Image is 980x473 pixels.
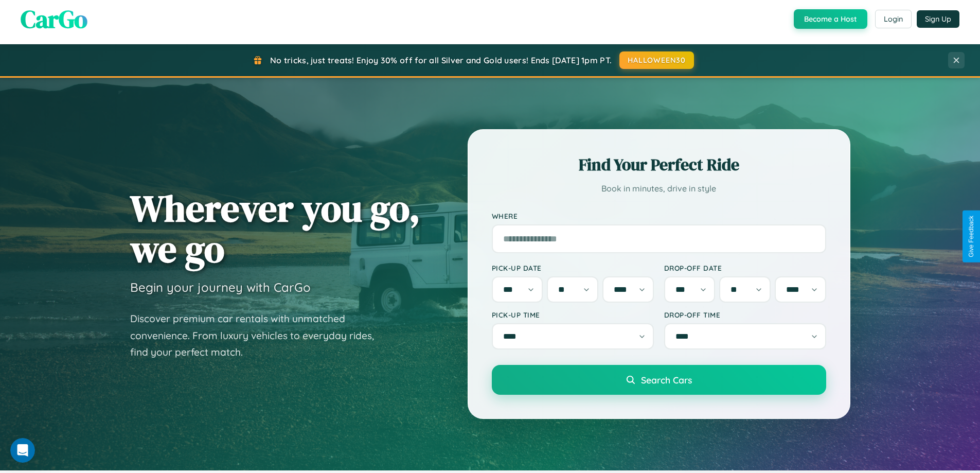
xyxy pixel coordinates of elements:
button: Search Cars [492,365,826,395]
p: Book in minutes, drive in style [492,181,826,196]
span: Search Cars [641,374,692,386]
iframe: Intercom live chat [10,438,35,463]
button: Become a Host [794,9,867,29]
button: Login [875,10,912,28]
h2: Find Your Perfect Ride [492,153,826,176]
label: Pick-up Time [492,310,654,319]
span: No tricks, just treats! Enjoy 30% off for all Silver and Gold users! Ends [DATE] 1pm PT. [270,55,612,65]
div: Give Feedback [968,216,975,257]
label: Pick-up Date [492,264,654,272]
label: Drop-off Date [664,264,826,272]
label: Where [492,212,826,220]
button: Sign Up [917,10,959,28]
span: CarGo [21,2,87,36]
h1: Wherever you go, we go [130,188,420,269]
button: HALLOWEEN30 [619,51,694,69]
p: Discover premium car rentals with unmatched convenience. From luxury vehicles to everyday rides, ... [130,310,387,361]
h3: Begin your journey with CarGo [130,279,311,295]
label: Drop-off Time [664,310,826,319]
